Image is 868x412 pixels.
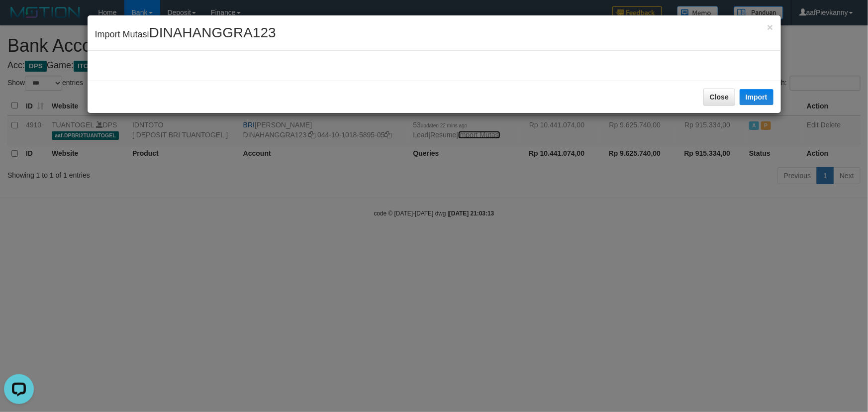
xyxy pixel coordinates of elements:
button: Close [767,22,773,32]
button: Import [740,89,773,105]
button: Open LiveChat chat widget [4,4,34,34]
span: Import Mutasi [95,29,276,39]
button: Close [703,89,735,105]
span: DINAHANGGRA123 [149,25,276,40]
span: × [767,21,773,33]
